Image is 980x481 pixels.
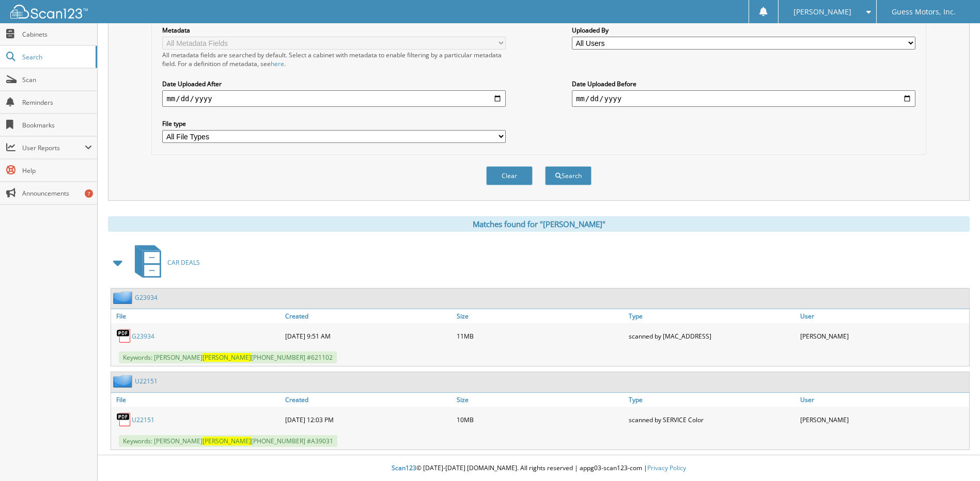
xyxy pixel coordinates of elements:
span: Announcements [22,189,92,198]
a: U22151 [132,415,154,424]
label: Metadata [162,26,506,35]
a: File [111,309,283,323]
span: CAR DEALS [167,258,200,267]
input: end [572,90,915,107]
div: [DATE] 12:03 PM [283,409,454,430]
span: [PERSON_NAME] [794,9,851,15]
img: folder2.png [113,375,135,388]
div: All metadata fields are searched by default. Select a cabinet with metadata to enable filtering b... [162,51,506,68]
img: folder2.png [113,291,135,304]
span: [PERSON_NAME] [203,437,251,445]
img: PDF.png [116,328,132,344]
label: File type [162,119,506,128]
a: Size [454,393,626,407]
a: Created [283,393,454,407]
span: Search [22,53,90,61]
div: scanned by [MAC_ADDRESS] [626,326,798,346]
span: User Reports [22,143,85,152]
a: CAR DEALS [129,242,200,283]
button: Search [545,166,592,185]
span: Bookmarks [22,121,92,130]
span: Reminders [22,98,92,107]
a: File [111,393,283,407]
a: Size [454,309,626,323]
a: User [798,309,969,323]
div: Matches found for "[PERSON_NAME]" [108,216,970,232]
a: Type [626,309,798,323]
div: [PERSON_NAME] [798,409,969,430]
a: here [271,59,284,68]
input: start [162,90,506,107]
button: Clear [486,166,533,185]
div: [DATE] 9:51 AM [283,326,454,346]
a: G23934 [132,332,154,341]
span: Guess Motors, Inc. [892,9,956,15]
div: © [DATE]-[DATE] [DOMAIN_NAME]. All rights reserved | appg03-scan123-com | [98,456,980,481]
label: Uploaded By [572,26,915,35]
label: Date Uploaded Before [572,79,915,88]
div: 11MB [454,326,626,346]
div: [PERSON_NAME] [798,326,969,346]
a: Type [626,393,798,407]
img: scan123-logo-white.svg [10,5,88,19]
div: scanned by SERVICE Color [626,409,798,430]
a: Privacy Policy [647,463,686,472]
span: Scan [22,75,92,84]
span: Scan123 [392,463,416,472]
a: Created [283,309,454,323]
a: U22151 [135,377,158,386]
span: Help [22,166,92,175]
div: 7 [85,189,93,198]
a: G23934 [135,293,158,302]
span: Keywords: [PERSON_NAME] [PHONE_NUMBER] #A39031 [119,435,337,447]
img: PDF.png [116,412,132,427]
span: [PERSON_NAME] [203,353,251,362]
label: Date Uploaded After [162,79,506,88]
iframe: Chat Widget [928,431,980,481]
div: 10MB [454,409,626,430]
span: Cabinets [22,30,92,39]
span: Keywords: [PERSON_NAME] [PHONE_NUMBER] #621102 [119,351,337,363]
a: User [798,393,969,407]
